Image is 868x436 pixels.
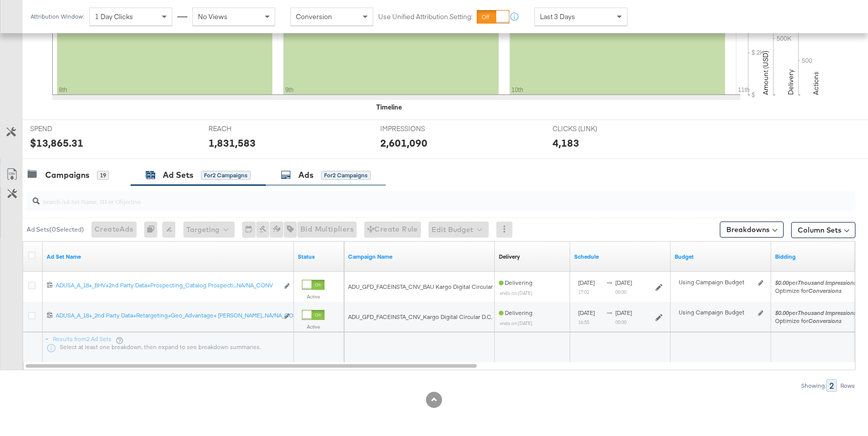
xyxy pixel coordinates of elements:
[798,279,856,286] em: Thousand Impressions
[679,308,755,316] div: Using Campaign Budget
[578,309,595,316] span: [DATE]
[761,51,770,95] text: Amount (USD)
[775,279,856,286] span: per
[775,317,856,325] div: Optimize for
[47,253,290,261] a: Your Ad Set name.
[302,293,324,300] label: Active
[499,253,520,261] a: Reflects the ability of your Ad Set to achieve delivery based on ad states, schedule and budget.
[56,311,278,322] a: ADUSA_A_18+_2nd Party Data+Retargeting+Geo_Advantage+ [PERSON_NAME]...NA/NA_CONV
[348,313,712,320] span: ADU_GFD_FACEINSTA_CNV_Kargo Digital Circular D.C. Plus Up_NON_2025-04-01_2025-06-31_P35HRHQ_CP2RZ...
[30,124,105,134] span: SPEND
[56,311,278,319] div: ADUSA_A_18+_2nd Party Data+Retargeting+Geo_Advantage+ [PERSON_NAME]...NA/NA_CONV
[786,69,795,95] text: Delivery
[348,253,491,261] a: Your campaign name.
[95,12,133,21] span: 1 Day Clicks
[615,289,626,295] sub: 00:00
[775,253,867,261] a: Shows your bid and optimisation settings for this Ad Set.
[808,287,841,294] em: Conversions
[208,136,256,150] div: 1,831,583
[615,319,626,325] sub: 00:00
[578,319,589,325] sub: 16:55
[720,222,784,238] button: Breakdowns
[378,12,473,22] label: Use Unified Attribution Setting:
[380,124,456,134] span: IMPRESSIONS
[45,169,89,181] div: Campaigns
[775,287,856,295] div: Optimize for
[163,169,193,181] div: Ad Sets
[298,169,313,181] div: Ads
[208,124,284,134] span: REACH
[201,171,251,180] div: for 2 Campaigns
[499,279,532,286] span: Delivering
[791,222,855,238] button: Column Sets
[808,317,841,324] em: Conversions
[801,382,826,389] div: Showing:
[348,283,717,290] span: ADU_GFD_FACEINSTA_CNV_BAU Kargo Digital Circular Full Market_NON_2025-04-11_2025-12-31_P33SHVM_CP...
[775,309,856,316] span: per
[553,136,579,150] div: 4,183
[574,253,667,261] a: Shows when your Ad Set is scheduled to deliver.
[615,309,632,316] span: [DATE]
[198,12,228,21] span: No Views
[798,309,856,316] em: Thousand Impressions
[500,320,532,326] sub: ends on [DATE]
[499,253,520,261] div: Delivery
[40,187,780,207] input: Search Ad Set Name, ID or Objective
[380,136,427,150] div: 2,601,090
[553,124,628,134] span: CLICKS (LINK)
[540,12,575,21] span: Last 3 Days
[775,309,789,316] em: $0.00
[615,279,632,286] span: [DATE]
[500,290,532,296] sub: ends on [DATE]
[56,281,278,292] a: ADUSA_A_18+_BHV+2nd Party Data+Prospecting_Catalog Prospecti...NA/NA_CONV
[97,171,109,180] div: 19
[302,323,324,330] label: Active
[27,225,84,234] div: Ad Sets ( 0 Selected)
[376,102,402,112] div: Timeline
[30,13,84,20] div: Attribution Window:
[775,279,789,286] em: $0.00
[578,289,589,295] sub: 17:02
[298,253,340,261] a: Shows the current state of your Ad Set.
[296,12,332,21] span: Conversion
[826,379,837,392] div: 2
[578,279,595,286] span: [DATE]
[499,309,532,316] span: Delivering
[840,382,855,389] div: Rows
[811,71,820,95] text: Actions
[675,253,767,261] a: Shows the current budget of Ad Set.
[321,171,371,180] div: for 2 Campaigns
[56,281,278,289] div: ADUSA_A_18+_BHV+2nd Party Data+Prospecting_Catalog Prospecti...NA/NA_CONV
[679,278,755,286] div: Using Campaign Budget
[144,222,162,238] div: 0
[30,136,83,150] div: $13,865.31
